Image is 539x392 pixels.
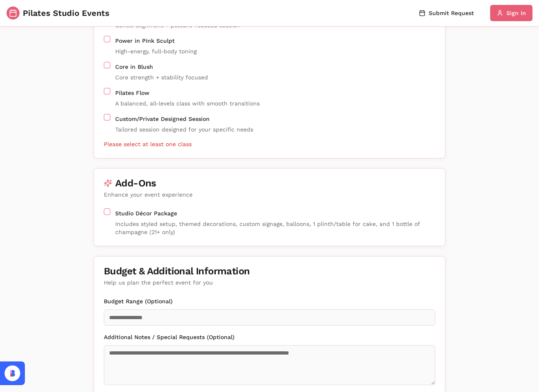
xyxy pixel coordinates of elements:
div: Help us plan the perfect event for you [104,278,435,287]
p: High-energy, full-body toning [115,47,435,55]
button: Sign In [490,5,532,21]
p: Tailored session designed for your specific needs [115,125,435,134]
label: Budget Range (Optional) [104,298,173,304]
label: Core in Blush [115,64,153,70]
p: A balanced, all-levels class with smooth transitions [115,99,435,107]
label: Custom/Private Designed Session [115,116,210,122]
span: Pilates Studio Events [23,7,110,19]
a: Pilates Studio Events [7,7,110,20]
label: Additional Notes / Special Requests (Optional) [104,334,234,340]
div: Enhance your event experience [104,191,435,199]
div: Budget & Additional Information [104,266,435,276]
p: Please select at least one class [104,140,435,148]
label: Studio Décor Package [115,210,177,217]
p: Core strength + stability focused [115,73,435,81]
label: Power in Pink Sculpt [115,37,175,44]
button: Submit Request [412,5,480,21]
p: Includes styled setup, themed decorations, custom signage, balloons, 1 plinth/table for cake, and... [115,220,435,236]
label: Pilates Flow [115,90,149,96]
div: Add-Ons [104,178,435,188]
